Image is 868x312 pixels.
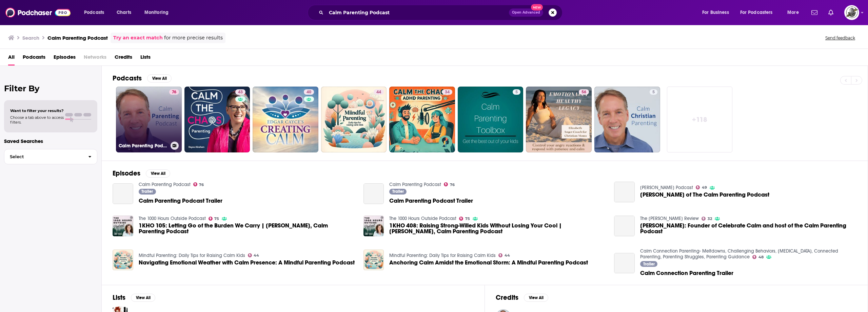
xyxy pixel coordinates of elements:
[321,87,387,152] a: 44
[113,34,163,42] a: Try an exact match
[238,89,243,96] span: 43
[823,35,857,41] button: Send feedback
[640,248,838,260] a: Calm Connection Parenting- Meltdowns, Challenging Behaviors, Emotional Dysregulation, Connected P...
[10,115,64,125] span: Choose a tab above to access filters.
[4,84,97,93] h2: Filter By
[697,7,737,18] button: open menu
[809,7,820,18] a: Show notifications dropdown
[8,52,15,66] a: All
[444,182,455,186] a: 76
[594,87,660,152] a: 5
[787,8,799,17] span: More
[139,260,355,265] a: Navigating Emotional Weather with Calm Presence: A Mindful Parenting Podcast
[614,253,635,274] a: Calm Connection Parenting Trailer
[374,89,384,95] a: 44
[844,5,859,20] span: Logged in as PodProMaxBooking
[389,198,473,204] a: Calm Parenting Podcast Trailer
[498,253,510,257] a: 44
[496,293,548,302] a: CreditsView All
[389,253,496,258] a: Mindful Parenting: Daily Tips for Raising Calm Kids
[139,198,222,204] a: Calm Parenting Podcast Trailer
[389,223,606,234] span: 1KHO 408: Raising Strong-Willed Kids Without Losing Your Cool | [PERSON_NAME], Calm Parenting Pod...
[708,217,712,220] span: 32
[141,189,153,194] span: Trailer
[640,223,857,234] a: Kirk Martin: Founder of Celebrate Calm and host of the Calm Parenting Podcast
[640,185,693,190] a: Tom Rowland Podcast
[509,8,543,17] button: Open AdvancedNew
[113,169,140,178] h2: Episodes
[515,89,518,96] span: 5
[139,216,206,221] a: The 1000 Hours Outside Podcast
[442,89,452,95] a: 34
[115,52,132,66] span: Credits
[146,169,170,178] button: View All
[826,7,836,18] a: Show notifications dropdown
[389,260,588,265] a: Anchoring Calm Amidst the Emotional Storm: A Mindful Parenting Podcast
[5,6,71,19] img: Podchaser - Follow, Share and Rate Podcasts
[496,293,518,302] h2: Credits
[640,270,733,276] span: Calm Connection Parenting Trailer
[214,217,219,220] span: 75
[363,250,384,270] a: Anchoring Calm Amidst the Emotional Storm: A Mindful Parenting Podcast
[702,217,712,221] a: 32
[199,183,204,186] span: 76
[652,89,655,96] span: 5
[640,216,699,221] a: The Hamilton Review
[531,4,543,11] span: New
[22,35,39,41] h3: Search
[113,216,133,236] img: 1KHO 105: Letting Go of the Burden We Carry | Kirk Martin, Calm Parenting Podcast
[144,8,169,17] span: Monitoring
[614,182,635,202] a: Kirk Martin of The Calm Parenting Podcast
[445,89,450,96] span: 34
[326,7,509,18] input: Search podcasts, credits, & more...
[505,254,510,257] span: 44
[450,183,455,186] span: 76
[667,87,733,152] a: +118
[193,182,204,186] a: 76
[248,253,259,257] a: 44
[640,223,857,234] span: [PERSON_NAME]: Founder of Celebrate Calm and host of the Calm Parenting Podcast
[640,192,769,198] span: [PERSON_NAME] of The Calm Parenting Podcast
[752,255,764,259] a: 48
[307,89,311,96] span: 40
[304,89,314,95] a: 40
[139,182,191,187] a: Calm Parenting Podcast
[117,8,131,17] span: Charts
[113,74,172,82] a: PodcastsView All
[363,216,384,236] img: 1KHO 408: Raising Strong-Willed Kids Without Losing Your Cool | Kirk Martin, Calm Parenting Podcast
[314,5,569,20] div: Search podcasts, credits, & more...
[254,254,259,257] span: 44
[696,185,707,189] a: 49
[10,108,64,113] span: Want to filter your results?
[459,217,470,221] a: 75
[116,87,182,152] a: 76Calm Parenting Podcast
[113,250,133,270] img: Navigating Emotional Weather with Calm Presence: A Mindful Parenting Podcast
[740,8,773,17] span: For Podcasters
[119,143,168,149] h3: Calm Parenting Podcast
[139,223,355,234] a: 1KHO 105: Letting Go of the Burden We Carry | Kirk Martin, Calm Parenting Podcast
[581,89,586,96] span: 56
[783,7,807,18] button: open menu
[389,182,441,187] a: Calm Parenting Podcast
[113,293,125,302] h2: Lists
[512,11,540,14] span: Open Advanced
[702,8,729,17] span: For Business
[524,294,548,302] button: View All
[235,89,245,95] a: 43
[465,217,470,220] span: 75
[526,87,592,152] a: 56
[376,89,381,96] span: 44
[643,262,655,266] span: Trailer
[54,52,76,66] a: Episodes
[113,74,142,82] h2: Podcasts
[23,52,45,66] a: Podcasts
[389,87,455,152] a: 34
[113,183,133,204] a: Calm Parenting Podcast Trailer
